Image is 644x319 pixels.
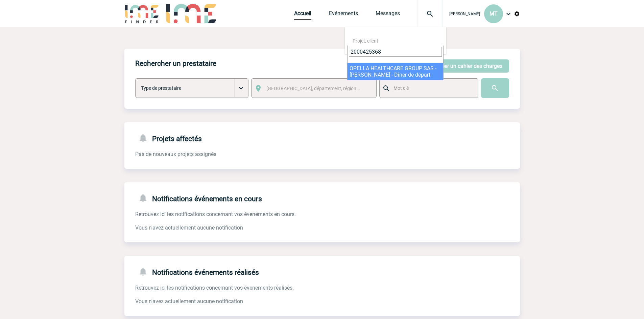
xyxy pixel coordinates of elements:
span: [GEOGRAPHIC_DATA], département, région... [266,86,360,91]
a: Evénements [329,10,358,20]
img: notifications-24-px-g.png [138,133,152,143]
span: Projet, client [353,38,378,44]
img: notifications-24-px-g.png [138,193,152,203]
span: Pas de nouveaux projets assignés [135,151,216,157]
a: Messages [376,10,400,20]
span: MT [490,10,498,17]
h4: Notifications événements réalisés [135,267,259,276]
h4: Rechercher un prestataire [135,59,216,68]
h4: Notifications événements en cours [135,193,262,203]
a: Accueil [294,10,311,20]
input: Mot clé [392,84,472,92]
span: [PERSON_NAME] [449,11,480,16]
input: Submit [481,78,509,98]
span: Retrouvez ici les notifications concernant vos évenements en cours. [135,211,296,217]
img: IME-Finder [124,4,160,23]
span: Retrouvez ici les notifications concernant vos évenements réalisés. [135,285,294,291]
h4: Projets affectés [135,133,202,143]
span: Vous n'avez actuellement aucune notification [135,298,243,304]
img: notifications-24-px-g.png [138,267,152,276]
li: OPELLA HEALTHCARE GROUP SAS - [PERSON_NAME] - Dîner de départ [348,63,443,80]
span: Vous n'avez actuellement aucune notification [135,224,243,231]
